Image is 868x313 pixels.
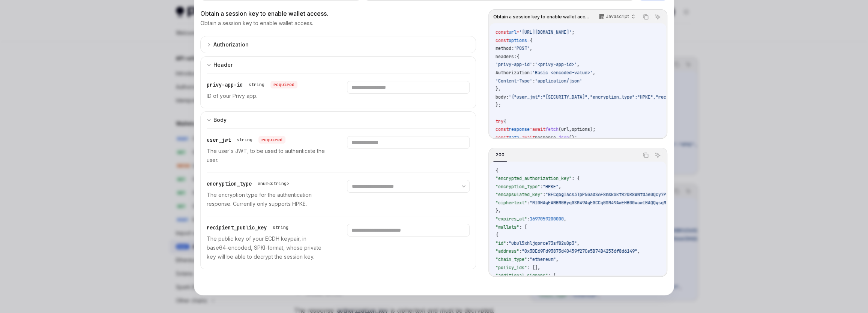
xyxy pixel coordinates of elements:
span: . [556,135,559,141]
span: await [532,126,545,132]
span: 'POST' [514,45,530,51]
div: enum<string> [258,181,289,187]
p: Obtain a session key to enable wallet access. [200,19,313,27]
span: 'privy-app-id' [496,61,532,67]
button: Copy the contents from the code block [641,150,650,160]
span: data [509,135,519,141]
button: expand input section [200,36,476,53]
span: "BECqbgIAcs3TpP5GadS6F8mXkSktR2DR8WNtd3e0Qcy7PpoRHEygpzjFWttntS+SEM3VSr4Thewh18ZP9chseLE=" [545,192,782,198]
span: const [496,29,509,35]
span: { [496,168,498,174]
span: }, [496,86,501,92]
span: url [509,29,517,35]
span: ); [590,126,595,132]
span: try [496,118,503,124]
span: : [506,240,509,246]
p: The encryption type for the authentication response. Currently only supports HPKE. [207,190,329,208]
span: "0x3DE69Fd93873d40459f27Ce5B74B42536f8d6149" [522,248,637,254]
span: , [577,61,580,67]
span: , [556,256,559,262]
span: }, [496,208,501,214]
span: , [593,70,595,76]
button: Javascript [595,10,638,23]
span: 1697059200000 [530,216,564,222]
span: options [572,126,590,132]
span: , [564,216,566,222]
span: , [559,184,561,190]
span: { [517,54,519,60]
span: : [543,192,545,198]
span: , [577,240,580,246]
div: required [258,136,285,144]
div: privy-app-id [207,81,297,88]
span: "HPKE" [543,184,559,190]
button: expand input section [200,56,476,73]
div: Body [213,115,227,124]
span: body: [496,94,509,100]
span: , [530,45,532,51]
div: string [237,137,252,143]
span: { [503,118,506,124]
span: url [561,126,569,132]
div: required [270,81,297,88]
span: "encapsulated_key" [496,192,543,198]
button: expand input section [200,111,476,128]
span: recipient_public_key [207,224,267,231]
span: ( [559,126,561,132]
div: string [249,82,264,88]
span: : [532,78,535,84]
div: Header [213,60,233,69]
div: encryption_type [207,180,292,187]
span: "ubul5xhljqorce73sf82u0p3" [509,240,577,246]
span: 'Content-Type' [496,78,532,84]
span: { [530,37,532,43]
span: privy-app-id [207,81,243,88]
span: '<privy-app-id>' [535,61,577,67]
div: 200 [493,150,507,159]
span: = [519,135,522,141]
span: ; [572,29,574,35]
span: response [535,135,556,141]
span: , [637,248,640,254]
span: = [530,126,532,132]
div: string [273,225,288,231]
span: "address" [496,248,519,254]
span: , [569,126,572,132]
span: user_jwt [207,136,231,143]
span: const [496,37,509,43]
span: "id" [496,240,506,246]
span: Authorization: [496,70,532,76]
button: Ask AI [653,12,662,22]
span: await [522,135,535,141]
span: json [559,135,569,141]
span: "chain_type" [496,256,527,262]
div: Authorization [213,40,249,49]
span: : { [572,175,580,181]
div: recipient_public_key [207,224,291,231]
span: : [ [519,224,527,230]
span: : [519,248,522,254]
span: 'Basic <encoded-value>' [532,70,593,76]
span: = [517,29,519,35]
span: : [540,184,543,190]
p: Javascript [606,13,629,19]
span: headers: [496,54,517,60]
span: : [ [548,273,556,279]
span: response [509,126,530,132]
button: Copy the contents from the code block [641,12,650,22]
span: }; [496,102,501,108]
span: : [527,256,530,262]
span: = [527,37,530,43]
span: Obtain a session key to enable wallet access. [493,14,592,20]
span: encryption_type [207,180,252,187]
span: "policy_ids" [496,265,527,271]
span: : [527,200,530,206]
div: Obtain a session key to enable wallet access. [200,9,476,18]
span: options [509,37,527,43]
span: "ethereum" [530,256,556,262]
span: { [496,232,498,238]
span: : [527,216,530,222]
span: const [496,135,509,141]
span: "expires_at" [496,216,527,222]
span: "wallets" [496,224,519,230]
